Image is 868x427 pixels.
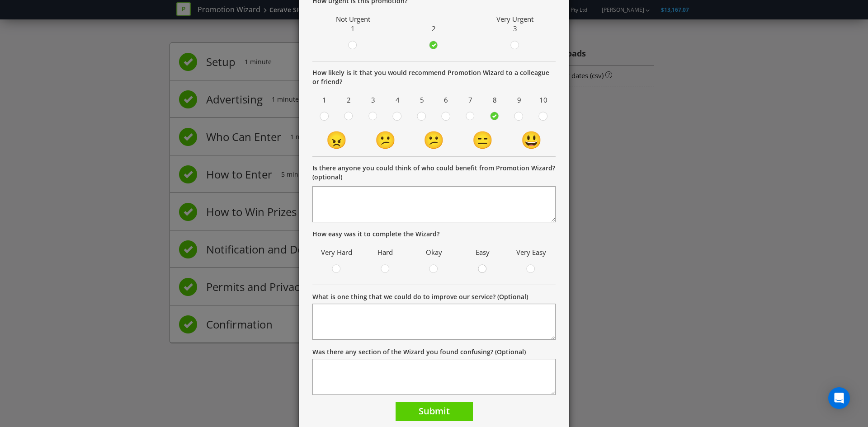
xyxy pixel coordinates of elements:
label: Was there any section of the Wizard you found confusing? (Optional) [312,347,526,357]
td: 😑 [458,127,507,152]
span: Very Easy [511,245,551,259]
span: 3 [363,93,383,107]
span: 1 [315,93,335,107]
span: 2 [339,93,359,107]
p: How likely is it that you would recommend Promotion Wizard to a colleague or friend? [312,68,556,86]
span: 5 [412,93,432,107]
td: 😕 [361,127,410,152]
span: 9 [509,93,529,107]
button: Submit [396,402,473,422]
span: 7 [461,93,481,107]
span: 8 [485,93,505,107]
span: Easy [463,245,503,259]
span: 1 [351,24,355,33]
td: 😠 [312,127,361,152]
span: Very Hard [317,245,357,259]
td: 😃 [507,127,556,152]
span: Submit [419,405,450,417]
span: 6 [436,93,456,107]
div: Open Intercom Messenger [828,387,850,409]
p: How easy was it to complete the Wizard? [312,230,556,239]
td: 😕 [410,127,458,152]
span: 4 [387,93,407,107]
label: What is one thing that we could do to improve our service? (Optional) [312,292,528,301]
span: 3 [513,24,517,33]
p: Is there anyone you could think of who could benefit from Promotion Wizard? (optional) [312,164,556,182]
span: 2 [432,24,436,33]
span: Very Urgent [496,14,533,23]
span: Not Urgent [336,14,370,23]
span: Hard [366,245,406,259]
span: 10 [533,93,553,107]
span: Okay [414,245,454,259]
